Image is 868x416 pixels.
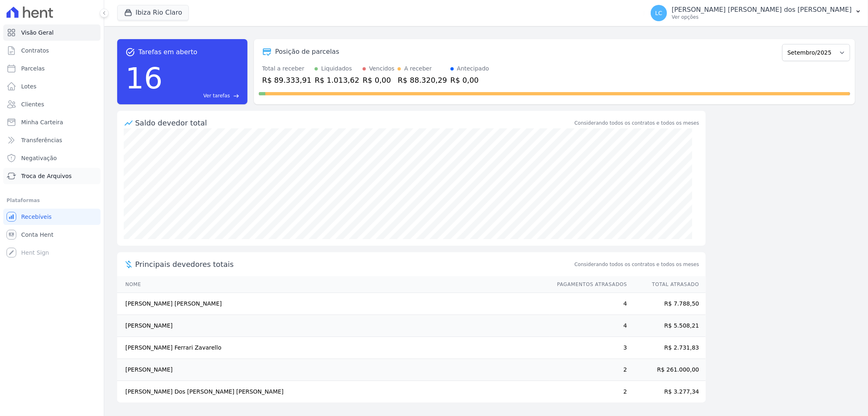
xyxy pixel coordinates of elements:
span: Negativação [21,154,57,162]
td: [PERSON_NAME] [117,359,549,381]
td: [PERSON_NAME] [PERSON_NAME] [117,293,549,315]
div: 16 [125,57,163,99]
p: [PERSON_NAME] [PERSON_NAME] dos [PERSON_NAME] [672,6,852,14]
a: Negativação [3,150,101,166]
div: Posição de parcelas [275,47,339,57]
div: Liquidados [321,64,352,73]
div: A receber [404,64,432,73]
span: Minha Carteira [21,118,63,126]
span: Clientes [21,100,44,108]
span: Contratos [21,46,49,55]
td: R$ 261.000,00 [627,359,706,381]
a: Transferências [3,132,101,148]
td: R$ 7.788,50 [627,293,706,315]
div: Considerando todos os contratos e todos os meses [575,119,699,127]
button: Ibiza Rio Claro [117,5,189,20]
a: Contratos [3,42,101,59]
div: R$ 0,00 [363,75,394,86]
span: Visão Geral [21,29,54,37]
div: Total a receber [262,64,311,73]
span: Conta Hent [21,231,53,239]
td: 2 [549,359,627,381]
td: 2 [549,381,627,403]
span: Transferências [21,136,62,144]
div: Vencidos [369,64,394,73]
td: 3 [549,337,627,359]
span: Recebíveis [21,213,52,221]
span: LC [655,10,662,16]
a: Conta Hent [3,227,101,243]
span: Ver tarefas [203,92,230,99]
th: Nome [117,276,549,293]
div: Antecipado [457,64,489,73]
a: Visão Geral [3,24,101,41]
span: Tarefas em aberto [138,47,197,57]
a: Troca de Arquivos [3,168,101,184]
a: Lotes [3,78,101,95]
div: Plataformas [7,196,97,205]
a: Clientes [3,96,101,112]
div: R$ 89.333,91 [262,75,311,86]
a: Minha Carteira [3,114,101,130]
th: Pagamentos Atrasados [549,276,627,293]
button: LC [PERSON_NAME] [PERSON_NAME] dos [PERSON_NAME] Ver opções [644,2,868,24]
div: R$ 88.320,29 [398,75,447,86]
td: 4 [549,293,627,315]
td: R$ 2.731,83 [627,337,706,359]
span: east [233,93,239,99]
span: Principais devedores totais [135,259,573,270]
td: [PERSON_NAME] [117,315,549,337]
td: R$ 5.508,21 [627,315,706,337]
span: task_alt [125,47,135,57]
div: Saldo devedor total [135,117,573,128]
th: Total Atrasado [627,276,706,293]
span: Parcelas [21,64,45,73]
div: R$ 1.013,62 [315,75,359,86]
td: [PERSON_NAME] Dos [PERSON_NAME] [PERSON_NAME] [117,381,549,403]
a: Parcelas [3,60,101,77]
span: Lotes [21,82,37,90]
a: Ver tarefas east [166,92,239,99]
span: Considerando todos os contratos e todos os meses [575,261,699,268]
td: R$ 3.277,34 [627,381,706,403]
span: Troca de Arquivos [21,172,72,180]
div: R$ 0,00 [450,75,489,86]
td: [PERSON_NAME] Ferrari Zavarello [117,337,549,359]
p: Ver opções [672,14,852,20]
td: 4 [549,315,627,337]
a: Recebíveis [3,209,101,225]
